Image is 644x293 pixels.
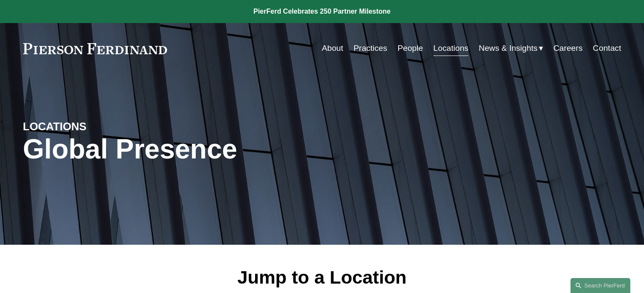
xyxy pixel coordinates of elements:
a: Careers [553,40,582,56]
a: Locations [433,40,468,56]
h4: LOCATIONS [23,120,173,133]
a: Search this site [570,278,630,293]
a: People [397,40,423,56]
h2: Jump to a Location [147,266,497,288]
a: folder dropdown [479,40,543,56]
span: News & Insights [479,41,538,56]
h1: Global Presence [23,134,422,165]
a: About [322,40,343,56]
a: Contact [593,40,621,56]
a: Practices [353,40,387,56]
